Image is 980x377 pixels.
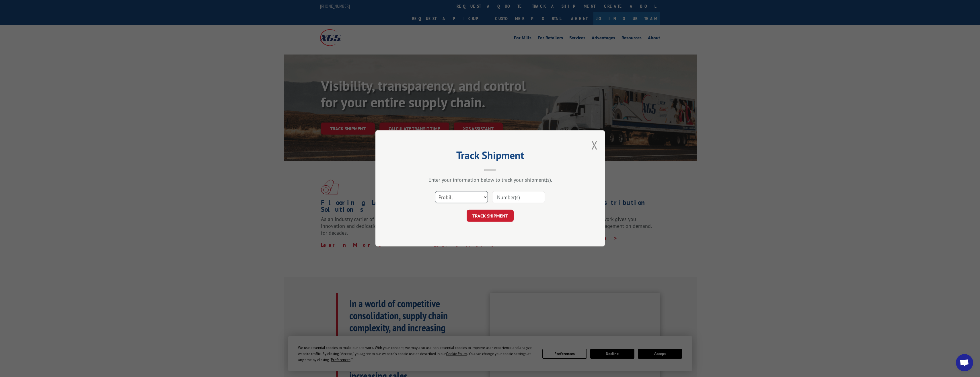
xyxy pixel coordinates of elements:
input: Number(s) [492,191,545,203]
div: Enter your information below to track your shipment(s). [404,177,576,183]
h2: Track Shipment [404,151,576,162]
button: Close modal [591,137,598,153]
button: TRACK SHIPMENT [467,210,514,222]
div: Open chat [956,354,973,371]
